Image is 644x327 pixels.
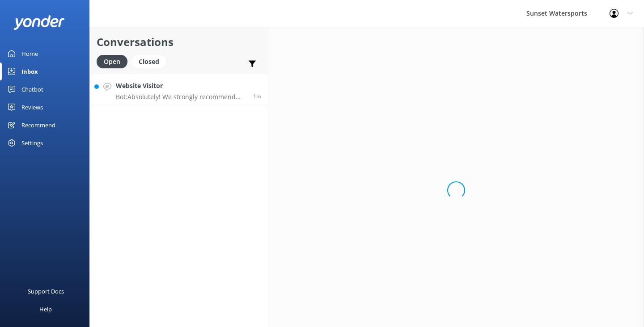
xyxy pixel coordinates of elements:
a: Website VisitorBot:Absolutely! We strongly recommend booking in advance since our tours tend to s... [90,74,268,107]
div: Home [21,45,38,63]
h2: Conversations [97,34,261,50]
div: Reviews [21,98,43,116]
span: Sep 12 2025 08:14pm (UTC -05:00) America/Cancun [253,92,261,100]
p: Bot: Absolutely! We strongly recommend booking in advance since our tours tend to sell out, espec... [116,93,246,101]
a: Closed [132,56,170,66]
img: yonder-white-logo.png [13,15,65,30]
div: Help [39,300,52,318]
div: Closed [132,55,166,68]
div: Open [97,55,127,68]
div: Chatbot [21,80,43,98]
div: Recommend [21,116,55,134]
a: Open [97,56,132,66]
h4: Website Visitor [116,81,246,91]
div: Inbox [21,63,38,80]
div: Support Docs [28,282,64,300]
div: Settings [21,134,43,152]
